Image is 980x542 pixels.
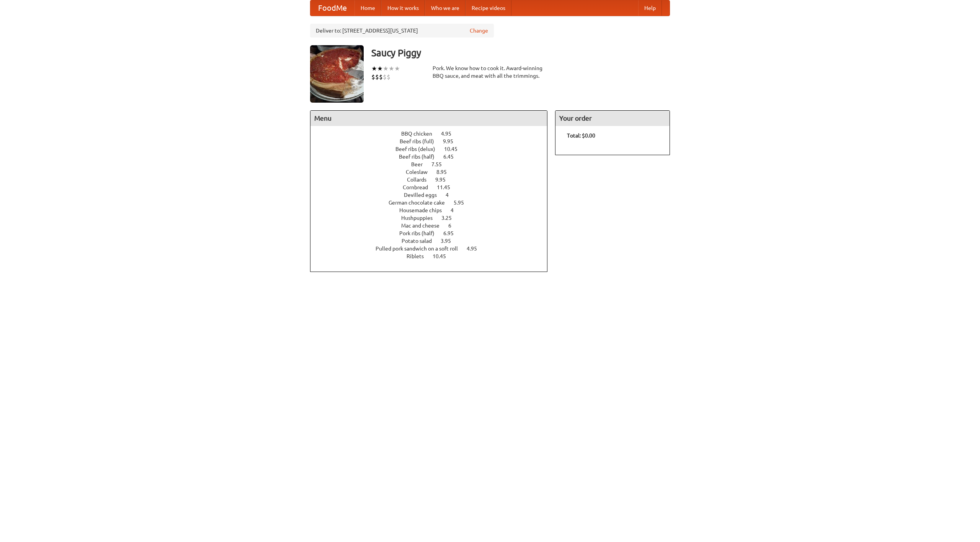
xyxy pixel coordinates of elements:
span: 10.45 [433,253,454,259]
span: 4 [451,207,461,213]
span: 7.55 [431,161,449,167]
span: 9.95 [435,177,453,183]
a: Pork ribs (half) 6.95 [399,230,468,236]
span: Hushpuppies [401,215,440,221]
a: Help [638,0,662,16]
span: Beef ribs (full) [400,138,442,144]
span: 11.45 [437,184,458,190]
a: Cornbread 11.45 [403,184,464,190]
span: German chocolate cake [389,200,452,206]
a: Who we are [425,0,465,16]
a: Pulled pork sandwich on a soft roll 4.95 [376,246,491,252]
a: Devilled eggs 4 [404,192,463,198]
a: Recipe videos [465,0,511,16]
li: $ [379,73,383,81]
span: 3.95 [441,238,459,244]
span: 8.95 [436,169,454,175]
a: Hushpuppies 3.25 [401,215,466,221]
a: Mac and cheese 6 [401,223,465,229]
h4: Menu [310,111,547,126]
span: 4.95 [441,131,459,137]
span: 6.95 [443,230,461,236]
a: Coleslaw 8.95 [406,169,461,175]
a: Housemade chips 4 [399,207,468,213]
a: Riblets 10.45 [407,253,460,259]
li: $ [371,73,375,81]
a: German chocolate cake 5.95 [389,200,478,206]
span: Cornbread [403,184,436,190]
div: Deliver to: [STREET_ADDRESS][US_STATE] [310,24,494,38]
span: Collards [407,177,434,183]
li: ★ [371,64,377,73]
span: Pulled pork sandwich on a soft roll [376,246,465,252]
span: 6 [448,223,459,229]
span: Potato salad [402,238,439,244]
span: Coleslaw [406,169,435,175]
span: Beef ribs (delux) [395,146,443,152]
b: Total: $0.00 [567,133,595,139]
h4: Your order [555,111,670,126]
span: 4 [446,192,456,198]
span: 3.25 [441,215,459,221]
span: Devilled eggs [404,192,444,198]
a: BBQ chicken 4.95 [401,131,465,137]
a: Potato salad 3.95 [402,238,465,244]
a: Beef ribs (full) 9.95 [400,138,467,144]
li: ★ [389,64,394,73]
li: $ [375,73,379,81]
a: Home [354,0,381,16]
span: Riblets [407,253,431,259]
div: Pork. We know how to cook it. Award-winning BBQ sauce, and meat with all the trimmings. [433,64,547,80]
span: Housemade chips [399,207,449,213]
a: Collards 9.95 [407,177,460,183]
span: Pork ribs (half) [399,230,442,236]
span: Beef ribs (half) [399,154,442,160]
a: Beef ribs (half) 6.45 [399,154,468,160]
span: 4.95 [467,246,485,252]
span: 6.45 [443,154,461,160]
span: Beer [411,161,430,167]
li: ★ [377,64,383,73]
span: 9.95 [443,138,461,144]
li: $ [383,73,387,81]
li: $ [387,73,390,81]
span: Mac and cheese [401,223,447,229]
span: 10.45 [444,146,465,152]
a: Beer 7.55 [411,161,456,167]
span: BBQ chicken [401,131,440,137]
a: Change [470,27,488,34]
a: How it works [381,0,425,16]
span: 5.95 [454,200,472,206]
a: FoodMe [310,0,354,16]
img: angular.jpg [310,45,364,103]
li: ★ [383,64,389,73]
h3: Saucy Piggy [371,45,670,61]
li: ★ [394,64,400,73]
a: Beef ribs (delux) 10.45 [395,146,472,152]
